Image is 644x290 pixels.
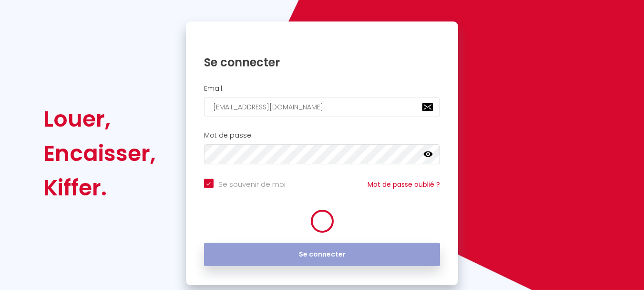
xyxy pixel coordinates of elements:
[43,102,156,136] div: Louer,
[204,97,440,117] input: Ton Email
[204,55,440,70] h1: Se connecter
[43,171,156,205] div: Kiffer.
[43,136,156,171] div: Encaisser,
[204,243,440,267] button: Se connecter
[368,180,440,189] a: Mot de passe oublié ?
[204,85,440,93] h2: Email
[204,131,440,140] h2: Mot de passe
